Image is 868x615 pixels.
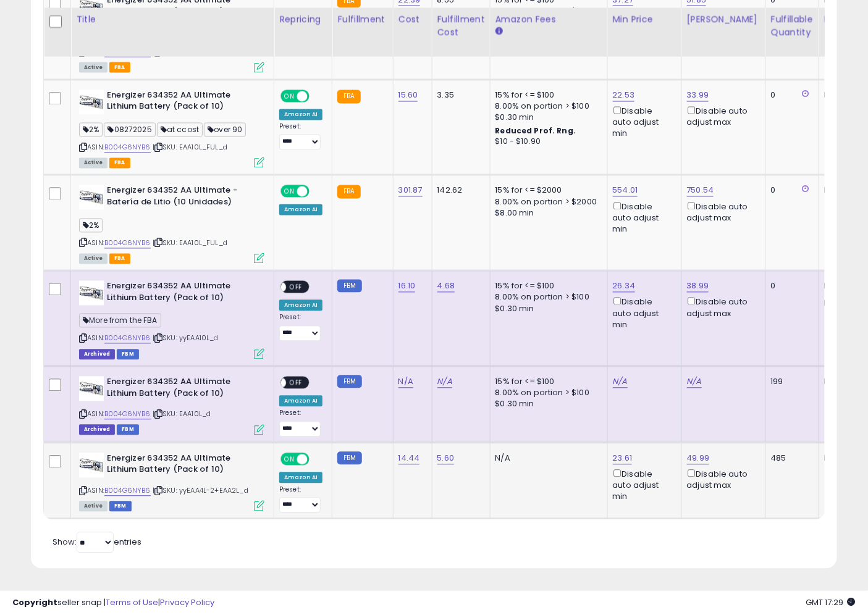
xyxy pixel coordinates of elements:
div: Disable auto adjust max [687,104,756,128]
small: Amazon Fees. [495,26,503,37]
div: Amazon AI [279,204,322,215]
span: All listings currently available for purchase on Amazon [79,62,107,73]
div: Amazon AI [279,109,322,120]
span: ON [282,454,297,464]
small: FBM [337,452,361,465]
span: All listings currently available for purchase on Amazon [79,254,107,264]
div: Title [76,13,269,26]
span: | SKU: yyEAA4L-2+EAA2L_d [153,486,248,496]
a: B004G6NYB6 [104,486,151,496]
a: N/A [613,376,628,388]
div: Repricing [279,13,327,26]
span: | SKU: EAA10L_FUL_d [153,143,227,153]
a: 49.99 [687,453,710,465]
img: 41xbsoMa78L._SL40_.jpg [79,453,104,478]
span: ON [282,186,297,197]
div: seller snap | | [12,597,214,609]
div: 15% for <= $2000 [495,185,598,196]
div: 3.35 [437,90,481,101]
span: FBA [109,158,130,169]
a: 750.54 [687,185,714,197]
div: 8.00% on portion > $100 [495,101,598,112]
span: | SKU: EAA10L_FUL_d [153,238,227,248]
div: Disable auto adjust max [687,295,756,319]
div: Disable auto adjust min [613,200,672,235]
div: Disable auto adjust min [613,104,672,140]
a: 15.60 [398,90,418,102]
span: | SKU: yyEAA10L_d [153,333,219,343]
span: ON [282,91,297,101]
a: B004G6NYB6 [104,409,151,420]
span: OFF [308,91,327,101]
div: 142.62 [437,185,481,196]
span: FBA [109,62,130,73]
strong: Copyright [12,596,57,608]
span: 2025-10-6 17:29 GMT [806,596,856,608]
span: 2% [79,123,103,137]
b: Energizer 634352 AA Ultimate Lithium Battery (Pack of 10) [107,377,257,403]
div: 485 [771,453,809,464]
div: ASIN: [79,90,264,167]
a: B004G6NYB6 [104,238,151,249]
div: ASIN: [79,185,264,262]
div: $10 - $10.90 [495,137,598,148]
span: FBM [117,349,139,360]
b: Energizer 634352 AA Ultimate Lithium Battery (Pack of 10) [107,453,257,479]
a: 14.44 [398,453,420,465]
div: 0 [771,185,809,196]
div: Disable auto adjust max [687,467,756,492]
div: 8.00% on portion > $100 [495,388,598,399]
span: Listings that have been deleted from Seller Central [79,349,115,360]
div: Min Price [613,13,676,26]
div: 0 [771,281,809,292]
b: Energizer 634352 AA Ultimate - Batería de Litio (10 Unidades) [107,185,257,211]
a: 26.34 [613,280,636,293]
span: OFF [308,186,327,197]
span: Show: entries [53,537,141,548]
b: Energizer 634352 AA Ultimate Lithium Battery (Pack of 10) [107,281,257,307]
div: Fulfillable Quantity [771,13,814,39]
div: ASIN: [79,453,264,511]
div: 15% for <= $100 [495,281,598,292]
small: FBA [337,185,360,199]
img: 41xbsoMa78L._SL40_.jpg [79,281,104,306]
small: FBM [337,280,361,293]
span: OFF [286,378,306,388]
a: 16.10 [398,280,416,293]
a: 5.60 [437,453,455,465]
a: Terms of Use [106,596,158,608]
div: Amazon AI [279,396,322,407]
div: Preset: [279,486,322,514]
div: $0.30 min [495,399,598,410]
div: Preset: [279,123,322,151]
span: FBM [117,425,139,435]
b: Reduced Prof. Rng. [495,126,576,136]
span: FBA [109,254,130,264]
div: [PERSON_NAME] [687,13,761,26]
div: 8.00% on portion > $100 [495,6,598,17]
div: Fulfillment [337,13,387,26]
div: Cost [398,13,427,26]
a: 4.68 [437,280,455,293]
img: 41xbsoMa78L._SL40_.jpg [79,377,104,401]
span: | SKU: EAA10L_d [153,409,211,419]
span: All listings currently available for purchase on Amazon [79,501,107,512]
div: Disable auto adjust max [687,200,756,224]
div: Preset: [279,409,322,437]
div: ASIN: [79,377,264,434]
div: Amazon Fees [495,13,602,26]
b: Energizer 634352 AA Ultimate Lithium Battery (Pack of 10) [107,90,257,116]
span: All listings currently available for purchase on Amazon [79,158,107,169]
div: 8.00% on portion > $100 [495,292,598,303]
a: 554.01 [613,185,638,197]
span: FBM [109,501,132,512]
div: 15% for <= $100 [495,90,598,101]
img: 41xbsoMa78L._SL40_.jpg [79,185,104,210]
a: 23.61 [613,453,633,465]
span: More from the FBA [79,314,161,328]
div: $0.30 min [495,112,598,123]
a: Privacy Policy [160,596,214,608]
span: 08272025 [104,123,155,137]
div: Fulfillment Cost [437,13,485,39]
div: ASIN: [79,281,264,358]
